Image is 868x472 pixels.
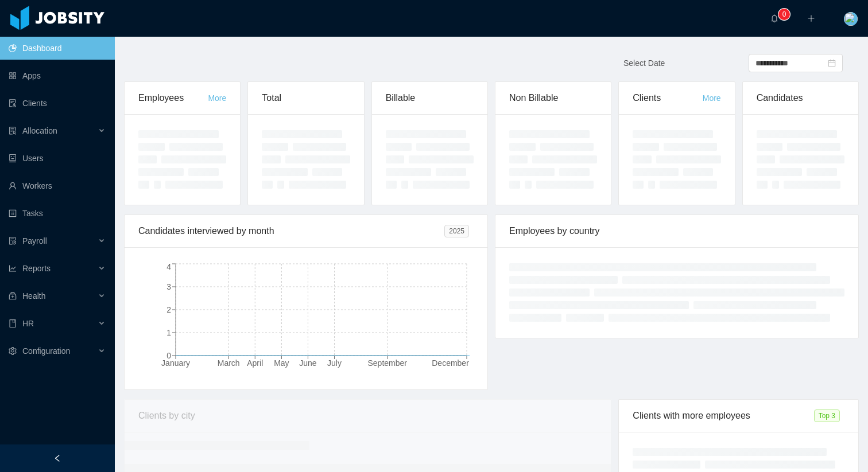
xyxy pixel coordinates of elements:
[9,127,17,135] i: icon: solution
[9,347,17,355] i: icon: setting
[22,291,45,301] span: Health
[22,346,70,356] span: Configuration
[274,358,289,368] tspan: May
[166,305,171,314] tspan: 2
[9,202,106,225] a: icon: profileTasks
[828,59,836,67] i: icon: calendar
[138,215,444,247] div: Candidates interviewed by month
[9,319,17,327] i: icon: book
[844,12,858,26] img: c3015e21-c54e-479a-ae8b-3e990d3f8e05_65fc739abb2c9.png
[623,58,665,68] span: Select Date
[166,262,171,271] tspan: 4
[444,225,469,237] span: 2025
[633,400,813,432] div: Clients with more employees
[247,358,263,368] tspan: April
[9,292,17,300] i: icon: medicine-box
[299,358,317,368] tspan: June
[208,93,226,103] a: More
[9,147,106,170] a: icon: robotUsers
[9,264,17,272] i: icon: line-chart
[509,215,844,247] div: Employees by country
[9,92,106,115] a: icon: auditClients
[703,93,721,103] a: More
[22,319,34,328] span: HR
[9,174,106,197] a: icon: userWorkers
[9,37,106,60] a: icon: pie-chartDashboard
[22,264,51,273] span: Reports
[9,237,17,245] i: icon: file-protect
[262,82,350,114] div: Total
[161,358,190,368] tspan: January
[22,236,47,245] span: Payroll
[509,82,597,114] div: Non Billable
[807,14,815,22] i: icon: plus
[166,282,171,291] tspan: 3
[22,126,57,135] span: Allocation
[327,358,342,368] tspan: July
[757,82,844,114] div: Candidates
[367,358,407,368] tspan: September
[166,328,171,337] tspan: 1
[166,351,171,360] tspan: 0
[9,64,106,87] a: icon: appstoreApps
[386,82,474,114] div: Billable
[778,9,790,20] sup: 0
[218,358,240,368] tspan: March
[432,358,469,368] tspan: December
[633,82,702,114] div: Clients
[770,14,778,22] i: icon: bell
[814,409,840,422] span: Top 3
[138,82,208,114] div: Employees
